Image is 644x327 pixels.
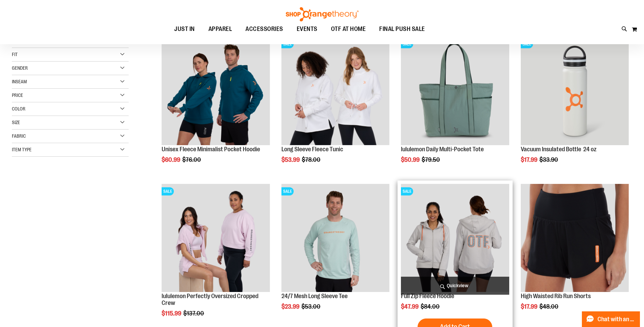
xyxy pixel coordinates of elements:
span: SALE [281,187,294,195]
button: Chat with an Expert [582,311,640,327]
span: $78.00 [302,156,321,163]
a: Main Image of 1457091SALE [401,184,509,293]
a: lululemon Perfectly Oversized Cropped Crew [162,293,258,306]
span: ACCESSORIES [245,21,283,37]
a: 24/7 Mesh Long Sleeve Tee [281,293,348,299]
span: $50.99 [401,156,421,163]
span: $47.99 [401,303,420,310]
div: product [517,33,632,180]
span: Gender [12,65,28,71]
a: Vacuum Insulated Bottle 24 oz [521,146,596,153]
img: High Waisted Rib Run Shorts [521,184,629,292]
span: Inseam [12,79,27,84]
a: ACCESSORIES [239,21,290,37]
div: product [278,33,393,180]
img: Main Image of 1457095 [281,184,389,292]
a: High Waisted Rib Run Shorts [521,293,591,299]
a: lululemon Daily Multi-Pocket ToteSALE [401,37,509,146]
a: Product image for Fleece Long SleeveSALE [281,37,389,146]
span: APPAREL [208,21,232,37]
a: lululemon Perfectly Oversized Cropped CrewSALE [162,184,270,293]
span: JUST IN [174,21,195,37]
span: Item Type [12,147,32,152]
a: Unisex Fleece Minimalist Pocket Hoodie [162,37,270,146]
span: Chat with an Expert [597,316,636,323]
span: $60.99 [162,156,181,163]
span: $48.00 [539,303,559,310]
a: EVENTS [290,21,324,37]
span: $33.90 [539,156,559,163]
span: $23.99 [281,303,300,310]
a: FINAL PUSH SALE [372,21,432,37]
a: Quickview [401,277,509,295]
span: FINAL PUSH SALE [379,21,425,37]
span: SALE [521,40,533,48]
span: $84.00 [421,303,441,310]
div: product [158,33,273,180]
span: Fit [12,52,18,57]
img: lululemon Perfectly Oversized Cropped Crew [162,184,270,292]
a: Main Image of 1457095SALE [281,184,389,293]
span: SALE [281,40,294,48]
img: Unisex Fleece Minimalist Pocket Hoodie [162,37,270,145]
span: Price [12,92,23,98]
span: $76.00 [182,156,202,163]
img: Shop Orangetheory [285,7,360,21]
a: lululemon Daily Multi-Pocket Tote [401,146,484,153]
a: High Waisted Rib Run Shorts [521,184,629,293]
a: Full Zip Fleece Hoodie [401,293,454,299]
a: Unisex Fleece Minimalist Pocket Hoodie [162,146,260,153]
span: $79.50 [422,156,441,163]
span: Fabric [12,133,26,139]
img: Vacuum Insulated Bottle 24 oz [521,37,629,145]
div: product [398,33,512,180]
span: $137.00 [183,310,205,317]
a: Vacuum Insulated Bottle 24 ozSALE [521,37,629,146]
span: OTF AT HOME [331,21,366,37]
span: Color [12,106,25,111]
span: $53.99 [281,156,301,163]
img: Main Image of 1457091 [401,184,509,292]
img: Product image for Fleece Long Sleeve [281,37,389,145]
img: lululemon Daily Multi-Pocket Tote [401,37,509,145]
span: SALE [162,187,174,195]
span: $17.99 [521,156,538,163]
span: Size [12,120,20,125]
span: $17.99 [521,303,538,310]
span: SALE [401,187,413,195]
span: $53.00 [301,303,321,310]
span: $115.99 [162,310,182,317]
span: EVENTS [297,21,317,37]
span: SALE [401,40,413,48]
a: Long Sleeve Fleece Tunic [281,146,343,153]
a: JUST IN [167,21,202,37]
a: APPAREL [202,21,239,37]
a: OTF AT HOME [324,21,373,37]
